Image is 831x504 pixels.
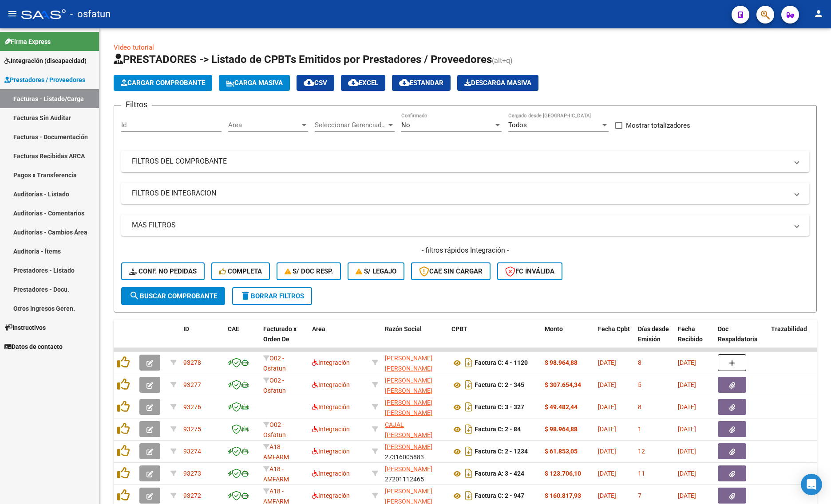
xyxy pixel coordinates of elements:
[312,492,350,499] span: Integración
[634,320,674,359] datatable-header-cell: Días desde Emisión
[678,403,696,410] span: [DATE]
[385,421,432,438] span: CAJAL [PERSON_NAME]
[678,448,696,455] span: [DATE]
[348,262,404,280] button: S/ legajo
[626,120,690,131] span: Mostrar totalizadores
[121,246,809,255] h4: - filtros rápidos Integración -
[312,359,350,366] span: Integración
[312,325,325,332] span: Area
[411,262,491,280] button: CAE SIN CARGAR
[464,79,531,87] span: Descarga Masiva
[475,359,528,367] strong: Factura C: 4 - 1120
[219,75,290,91] button: Carga Masiva
[771,325,807,332] span: Trazabilidad
[121,183,809,204] mat-expansion-panel-header: FILTROS DE INTEGRACION
[813,8,824,19] mat-icon: person
[263,443,289,461] span: A18 - AMFARM
[463,488,475,503] i: Descargar documento
[385,399,432,416] span: [PERSON_NAME] [PERSON_NAME]
[285,267,333,275] span: S/ Doc Resp.
[463,378,475,392] i: Descargar documento
[419,267,483,275] span: CAE SIN CARGAR
[183,448,201,455] span: 93274
[312,403,350,410] span: Integración
[224,320,260,359] datatable-header-cell: CAE
[129,267,197,275] span: Conf. no pedidas
[132,156,788,166] mat-panel-title: FILTROS DEL COMPROBANTE
[638,448,645,455] span: 12
[448,320,541,359] datatable-header-cell: CPBT
[594,320,634,359] datatable-header-cell: Fecha Cpbt
[183,359,201,366] span: 93278
[638,381,641,388] span: 5
[508,121,527,129] span: Todos
[638,470,645,477] span: 11
[385,377,432,394] span: [PERSON_NAME] [PERSON_NAME]
[545,325,563,332] span: Monto
[638,325,669,343] span: Días desde Emisión
[385,442,444,461] div: 27316005883
[356,267,396,275] span: S/ legajo
[121,79,205,87] span: Cargar Comprobante
[475,426,521,433] strong: Factura C: 2 - 84
[674,320,714,359] datatable-header-cell: Fecha Recibido
[4,37,51,47] span: Firma Express
[132,188,788,198] mat-panel-title: FILTROS DE INTEGRACION
[451,325,467,332] span: CPBT
[132,220,788,230] mat-panel-title: MAS FILTROS
[385,355,432,372] span: [PERSON_NAME] [PERSON_NAME]
[312,470,350,477] span: Integración
[545,492,581,499] strong: $ 160.817,93
[228,325,239,332] span: CAE
[463,400,475,414] i: Descargar documento
[129,292,217,300] span: Buscar Comprobante
[315,121,387,129] span: Seleccionar Gerenciador
[312,381,350,388] span: Integración
[263,465,289,483] span: A18 - AMFARM
[475,448,528,455] strong: Factura C: 2 - 1234
[180,320,224,359] datatable-header-cell: ID
[541,320,594,359] datatable-header-cell: Monto
[304,77,314,88] mat-icon: cloud_download
[385,353,444,372] div: 27341910868
[475,492,524,500] strong: Factura C: 2 - 947
[505,267,554,275] span: FC Inválida
[260,320,309,359] datatable-header-cell: Facturado x Orden De
[70,4,111,24] span: - osfatun
[121,287,225,305] button: Buscar Comprobante
[183,403,201,410] span: 93276
[718,325,758,343] span: Doc Respaldatoria
[263,421,286,449] span: O02 - Osfatun Propio
[598,325,630,332] span: Fecha Cpbt
[492,56,513,65] span: (alt+q)
[304,79,327,87] span: CSV
[114,75,212,91] button: Cargar Comprobante
[121,215,809,236] mat-expansion-panel-header: MAS FILTROS
[463,466,475,481] i: Descargar documento
[801,474,822,495] div: Open Intercom Messenger
[678,381,696,388] span: [DATE]
[638,492,641,499] span: 7
[263,377,286,404] span: O02 - Osfatun Propio
[348,79,378,87] span: EXCEL
[598,492,616,499] span: [DATE]
[129,290,140,301] mat-icon: search
[385,465,432,473] span: [PERSON_NAME]
[598,426,616,433] span: [DATE]
[385,398,444,416] div: 27356103500
[463,356,475,370] i: Descargar documento
[385,375,444,394] div: 27351996612
[297,75,334,91] button: CSV
[768,320,821,359] datatable-header-cell: Trazabilidad
[714,320,768,359] datatable-header-cell: Doc Respaldatoria
[341,75,385,91] button: EXCEL
[475,382,524,389] strong: Factura C: 2 - 345
[399,77,410,88] mat-icon: cloud_download
[399,79,443,87] span: Estandar
[183,325,189,332] span: ID
[598,381,616,388] span: [DATE]
[678,492,696,499] span: [DATE]
[463,444,475,458] i: Descargar documento
[263,325,297,343] span: Facturado x Orden De
[475,470,524,477] strong: Factura A: 3 - 424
